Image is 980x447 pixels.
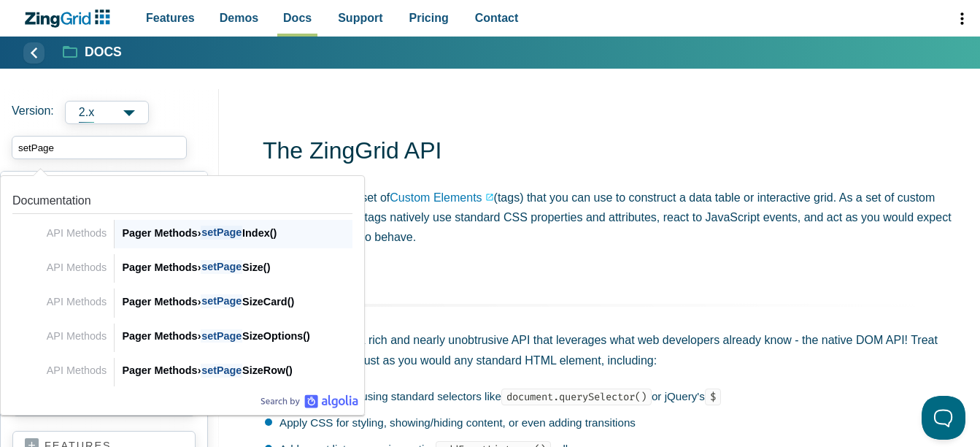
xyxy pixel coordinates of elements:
[7,248,358,283] a: Link to the result
[7,182,358,248] a: Link to the result
[201,260,242,274] span: setPage
[261,394,358,409] a: Algolia
[122,259,352,276] div: Pager Methods Size()
[47,364,107,376] span: API Methods
[390,188,493,207] a: Custom Elements
[122,293,352,310] div: Pager Methods SizeCard()
[201,364,242,378] span: setPage
[263,188,957,248] p: ZingGrid defines a set of (tags) that you can use to construct a data table or interactive grid. ...
[198,296,201,307] span: ›
[122,224,352,242] div: Pager Methods Index()
[47,261,107,273] span: API Methods
[7,318,358,352] a: Link to the result
[47,330,107,342] span: API Methods
[12,136,187,159] input: search input
[198,364,201,376] span: ›
[47,227,107,239] span: API Methods
[475,8,519,28] span: Contact
[201,294,242,308] span: setPage
[220,8,258,28] span: Demos
[263,330,957,370] p: ZingGrid supports a rich and nearly unobtrusive API that leverages what web developers already kn...
[198,330,201,342] span: ›
[922,396,965,440] iframe: Help Scout Beacon - Open
[201,329,242,343] span: setPage
[122,327,352,345] div: Pager Methods SizeOptions()
[265,414,957,432] li: Apply CSS for styling, showing/hiding content, or even adding transitions
[265,388,957,405] li: Select elements using standard selectors like or jQuery's
[12,194,91,207] span: Documentation
[7,283,358,317] a: Link to the result
[705,389,721,405] code: $
[146,8,195,28] span: Features
[263,136,957,169] h1: The ZingGrid API
[409,8,449,28] span: Pricing
[12,101,54,124] span: Version:
[122,362,352,379] div: Pager Methods SizeRow()
[201,226,242,240] span: setPage
[12,101,207,124] label: Versions
[501,389,652,405] code: document.querySelector()
[198,261,201,273] span: ›
[7,352,358,386] a: Link to the result
[261,394,358,409] div: Search by
[47,296,107,307] span: API Methods
[198,227,201,239] span: ›
[338,8,382,28] span: Support
[63,44,122,61] a: Docs
[283,8,312,28] span: Docs
[23,9,117,28] a: ZingChart Logo. Click to return to the homepage
[85,46,122,59] strong: Docs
